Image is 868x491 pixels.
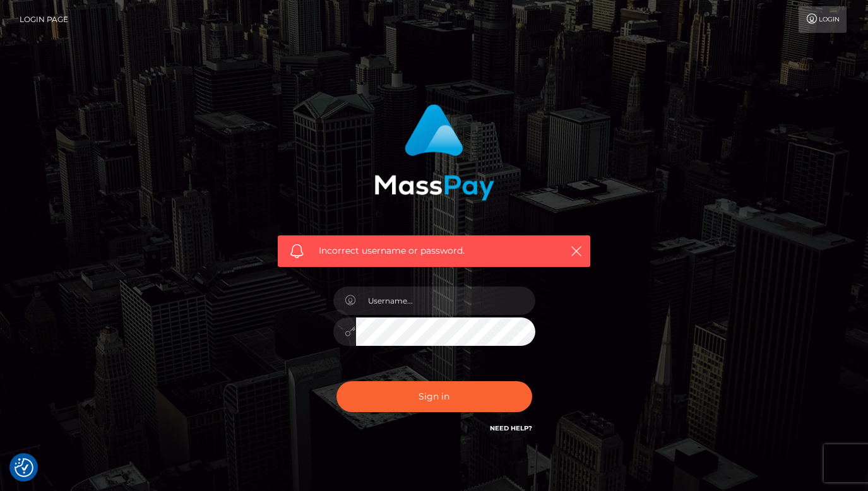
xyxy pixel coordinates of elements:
[374,104,494,201] img: MassPay Login
[336,381,532,412] button: Sign in
[15,458,33,477] button: Consent Preferences
[20,6,68,33] a: Login Page
[15,458,33,477] img: Revisit consent button
[319,244,549,257] span: Incorrect username or password.
[356,287,535,315] input: Username...
[490,424,532,432] a: Need Help?
[799,6,847,33] a: Login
